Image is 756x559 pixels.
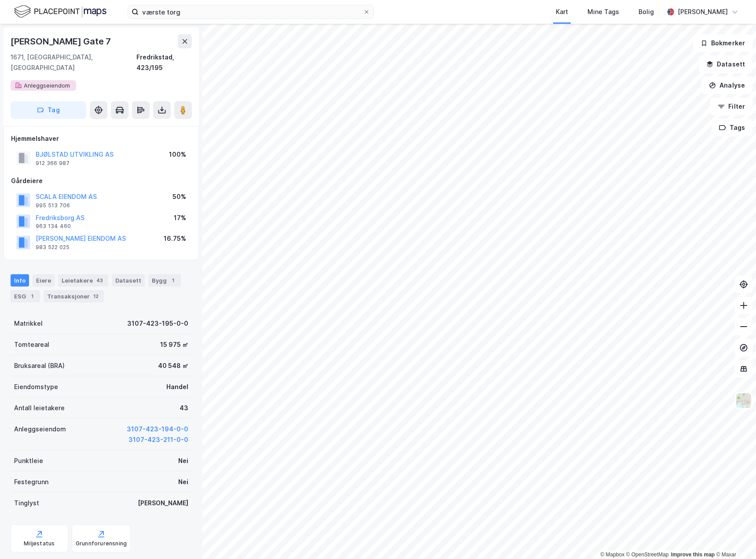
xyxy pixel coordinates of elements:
div: 963 134 460 [36,223,71,230]
div: Matrikkel [14,318,43,329]
div: Fredrikstad, 423/195 [136,52,192,73]
div: 12 [92,292,100,301]
div: Transaksjoner [44,290,104,302]
div: Leietakere [58,274,108,287]
button: Bokmerker [693,34,752,52]
div: Hjemmelshaver [11,133,191,144]
div: 100% [169,149,186,160]
div: Eiendomstype [14,382,58,392]
input: Søk på adresse, matrikkel, gårdeiere, leietakere eller personer [139,5,363,18]
button: Filter [710,98,752,115]
div: Gårdeiere [11,176,191,186]
div: Mine Tags [587,7,619,17]
div: Bruksareal (BRA) [14,360,65,371]
div: 912 366 987 [36,160,70,167]
div: 15 975 ㎡ [160,339,188,350]
a: Mapbox [600,552,624,558]
div: [PERSON_NAME] [138,498,188,508]
div: Punktleie [14,456,43,466]
a: Improve this map [671,552,715,558]
div: 1671, [GEOGRAPHIC_DATA], [GEOGRAPHIC_DATA] [11,52,136,73]
div: 43 [180,403,188,413]
button: 3107-423-194-0-0 [127,424,188,434]
div: 1 [169,276,177,285]
iframe: Chat Widget [712,517,756,559]
div: Bolig [639,7,654,17]
div: Tomteareal [14,339,49,350]
div: 983 522 025 [36,244,70,251]
div: Grunnforurensning [76,540,127,547]
div: 40 548 ㎡ [158,360,188,371]
div: [PERSON_NAME] Gate 7 [11,34,113,48]
div: Anleggseiendom [14,424,66,434]
div: Eiere [33,274,55,287]
div: Handel [166,382,188,392]
div: Antall leietakere [14,403,65,413]
div: Nei [178,456,188,466]
div: 17% [174,213,186,223]
div: Info [11,274,29,287]
button: 3107-423-211-0-0 [128,434,188,445]
button: Tag [11,101,86,119]
div: Nei [178,477,188,487]
div: Festegrunn [14,477,48,487]
div: Kart [556,7,568,17]
div: Tinglyst [14,498,39,508]
img: logo.f888ab2527a4732fd821a326f86c7f29.svg [14,4,106,19]
div: 995 513 706 [36,202,70,209]
div: 16.75% [164,233,186,244]
div: ESG [11,290,40,302]
button: Analyse [701,77,752,94]
div: [PERSON_NAME] [678,7,728,17]
div: 3107-423-195-0-0 [127,318,188,329]
div: 50% [172,191,186,202]
a: OpenStreetMap [626,552,669,558]
div: Miljøstatus [24,540,55,547]
div: Bygg [148,274,181,287]
div: Datasett [112,274,145,287]
button: Datasett [699,55,752,73]
div: 1 [28,292,37,301]
img: Z [735,392,752,409]
button: Tags [712,119,752,136]
div: 43 [95,276,105,285]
